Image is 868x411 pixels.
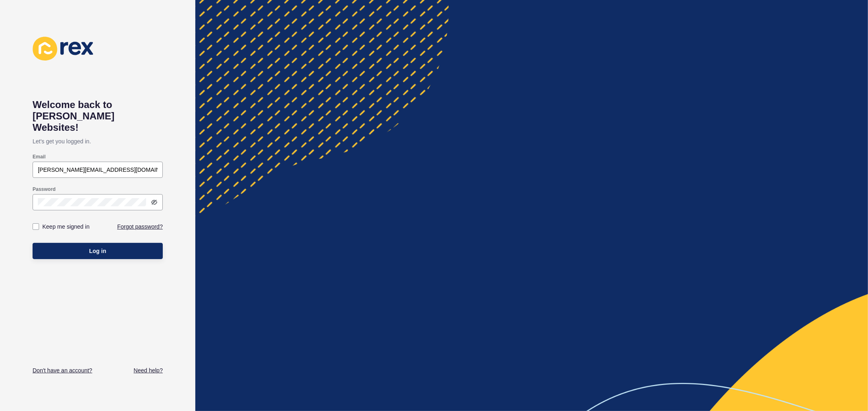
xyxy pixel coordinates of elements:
[42,223,90,231] label: Keep me signed in
[33,243,163,259] button: Log in
[33,133,163,149] p: Let's get you logged in.
[133,366,163,374] a: Need help?
[33,154,46,160] label: Email
[33,366,92,374] a: Don't have an account?
[89,247,106,255] span: Log in
[117,223,163,231] a: Forgot password?
[33,186,56,193] label: Password
[38,166,157,174] input: e.g. name@company.com
[33,99,163,133] h1: Welcome back to [PERSON_NAME] Websites!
